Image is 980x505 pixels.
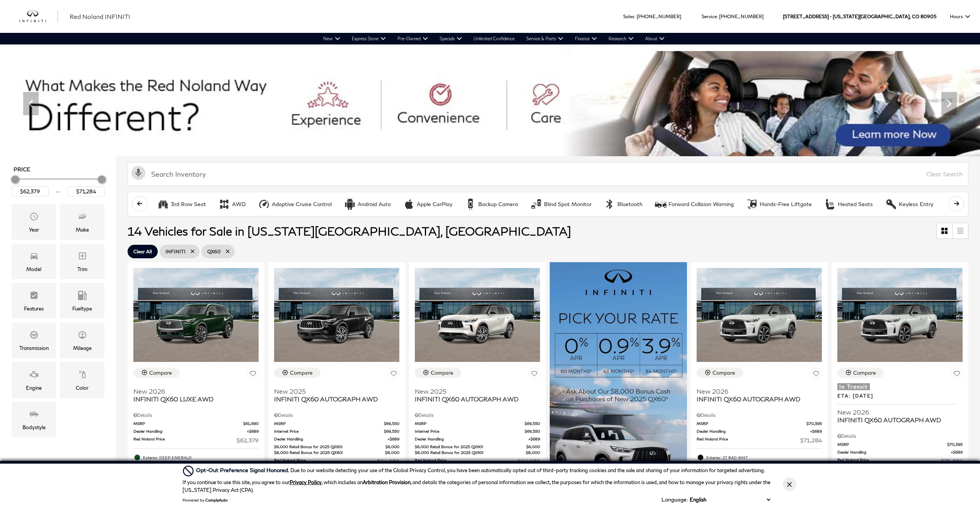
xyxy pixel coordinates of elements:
[67,186,105,196] input: Maximum
[697,421,822,427] a: MSRP $70,595
[274,457,377,466] span: Red Noland Price
[634,14,636,19] span: :
[837,442,963,447] a: MSRP $70,595
[207,247,221,256] span: QX60
[274,421,399,427] a: MSRP $69,550
[800,436,822,444] span: $71,284
[274,450,385,456] span: $8,000 Retail Bonus for 2025 QX60!
[274,421,384,427] span: MSRP
[274,395,394,403] span: INFINITI QX60 AUTOGRAPH AWD
[810,428,822,434] span: $689
[885,198,897,210] div: Keyless Entry
[746,198,758,210] div: Hands-Free Liftgate
[98,176,106,183] div: Maximum Price
[290,369,313,376] div: Compare
[388,368,399,382] button: Save Vehicle
[468,33,520,44] a: Unlimited Confidence
[133,412,259,419] div: Pricing Details - INFINITI QX60 LUXE AWD
[274,387,394,395] span: New 2025
[528,368,540,382] button: Save Vehicle
[274,457,399,466] a: Red Noland Price $64,239
[465,198,476,210] div: Backup Camera
[19,10,58,23] img: INFINITI
[73,344,92,352] div: Mileage
[26,384,42,392] div: Engine
[78,328,87,344] span: Mileage
[133,421,259,427] a: MSRP $61,690
[317,33,346,44] a: New
[290,479,322,485] a: Privacy Policy
[214,196,250,212] button: AWDAWD
[470,142,478,150] span: Go to slide 3
[133,428,247,434] span: Dealer Handling
[274,428,384,434] span: Internet Price
[133,268,259,362] img: 2026 INFINITI QX60 LUXE AWD
[133,428,259,434] a: Dealer Handling $689
[481,142,489,150] span: Go to slide 4
[165,247,186,256] span: INFINITI
[702,14,717,19] span: Service
[837,408,957,416] span: New 2026
[12,204,56,240] div: YearYear
[12,283,56,319] div: FeaturesFeatures
[232,201,246,208] div: AWD
[415,457,518,466] span: Red Noland Price
[783,14,936,19] a: [STREET_ADDRESS] • [US_STATE][GEOGRAPHIC_DATA], CO 80905
[697,395,816,403] span: INFINITI QX60 AUTOGRAPH AWD
[76,225,89,234] div: Make
[72,304,92,313] div: Fueltype
[133,382,259,403] a: New 2026INFINITI QX60 LUXE AWD
[697,428,810,434] span: Dealer Handling
[415,412,540,419] div: Pricing Details - INFINITI QX60 AUTOGRAPH AWD
[358,201,391,208] div: Android Auto
[688,496,772,503] select: Language Select
[415,395,534,403] span: INFINITI QX60 AUTOGRAPH AWD
[70,12,130,21] a: Red Noland INFINITI
[525,428,540,434] span: $69,550
[697,428,822,434] a: Dealer Handling $689
[258,198,270,210] div: Adaptive Cruise Control
[697,436,822,444] a: Red Noland Price $71,284
[569,33,603,44] a: Finance
[274,444,399,450] a: $6,000 Retail Bonus for 2025 QX60! $6,000
[881,196,937,212] button: Keyless EntryKeyless Entry
[133,436,259,444] a: Red Noland Price $62,379
[19,344,49,352] div: Transmission
[639,33,670,44] a: About
[415,387,534,395] span: New 2025
[78,289,87,304] span: Fueltype
[254,196,336,212] button: Adaptive Cruise ControlAdaptive Cruise Control
[617,201,643,208] div: Bluetooth
[415,444,540,450] a: $6,000 Retail Bonus for 2025 QX60! $6,000
[76,384,89,392] div: Color
[697,387,816,395] span: New 2026
[415,268,540,362] img: 2025 INFINITI QX60 AUTOGRAPH AWD
[941,92,957,115] div: Next
[526,450,540,456] span: $8,000
[344,198,356,210] div: Android Auto
[274,412,399,419] div: Pricing Details - INFINITI QX60 AUTOGRAPH AWD
[544,201,591,208] div: Blind Spot Monitor
[346,33,392,44] a: Express Store
[947,442,963,447] span: $70,595
[196,466,765,474] div: Due to our website detecting your use of the Global Privacy Control, you have been automatically ...
[274,268,399,362] img: 2025 INFINITI QX60 AUTOGRAPH AWD
[415,436,528,442] span: Dealer Handling
[415,368,461,378] button: Compare Vehicle
[12,244,56,279] div: ModelModel
[712,369,735,376] div: Compare
[719,14,764,19] a: [PHONE_NUMBER]
[524,142,532,150] span: Go to slide 8
[399,196,457,212] button: Apple CarPlayApple CarPlay
[149,369,172,376] div: Compare
[23,92,39,115] div: Previous
[415,457,540,466] a: Red Noland Price $64,239
[14,166,102,173] h5: Price
[760,201,812,208] div: Hands-Free Liftgate
[133,368,180,378] button: Compare Vehicle
[951,449,963,455] span: $689
[415,421,540,427] a: MSRP $69,550
[742,196,816,212] button: Hands-Free LiftgateHands-Free Liftgate
[518,457,540,466] span: $64,239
